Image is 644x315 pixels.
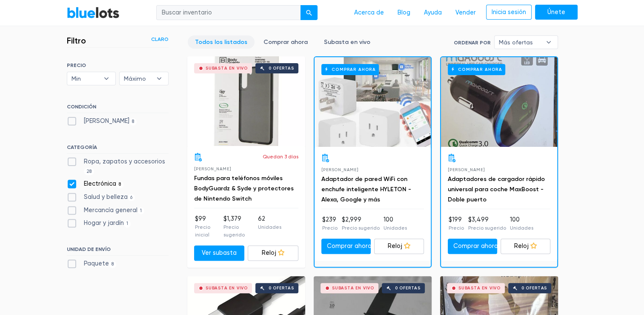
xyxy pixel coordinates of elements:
p: Precio inicial [195,223,223,239]
span: [PERSON_NAME] [448,167,485,172]
font: Hogar y jardín [84,219,124,227]
font: [PERSON_NAME] [84,117,129,125]
a: Vender [449,5,483,21]
p: Precio sugerido [468,224,506,232]
a: Subasta en vivo [317,35,378,49]
div: Subasta en vivo [458,286,501,290]
p: Unidades [384,224,407,232]
font: Comprar ahora [332,67,376,72]
font: Ropa, zapatos y accesorios [84,158,165,165]
h6: CATEGORÍA [67,144,169,154]
a: Únete [535,5,578,20]
span: Máximo [124,72,152,85]
div: Subasta en vivo [206,66,248,70]
span: [PERSON_NAME] [194,166,231,171]
h6: CONDICIÓN [67,104,169,113]
a: Adaptadores de cargador rápido universal para coche MaxBoost - Doble puerto [448,175,545,203]
font: $199 [449,216,462,223]
a: Comprar ahora [315,57,431,147]
font: Electrónica [84,180,116,187]
font: Paquete [84,260,109,267]
a: Subasta en vivo 0 ofertas [187,56,305,146]
font: $99 [195,215,206,222]
span: 1 [124,220,131,227]
font: Mercancía general [84,207,137,214]
span: 6 [128,194,135,201]
a: Comprar ahora [321,239,371,254]
h6: UNIDAD DE ENVÍO [67,246,169,256]
p: Quedan 3 días [263,153,298,160]
input: Buscar inventario [156,5,301,20]
font: $1,379 [223,215,241,222]
span: [PERSON_NAME] [321,167,358,172]
p: Precio [449,224,464,232]
div: Subasta en vivo [206,286,248,290]
p: Precio sugerido [223,223,258,239]
p: Unidades [258,223,281,231]
font: $2,999 [341,216,361,223]
a: Ayuda [417,5,449,21]
p: Precio sugerido [341,224,379,232]
b: ▾ [97,72,115,85]
font: Reloj [262,249,276,257]
p: Precio [322,224,338,232]
span: Más ofertas [499,36,541,49]
b: ▾ [540,36,558,49]
font: Reloj [388,242,402,250]
a: Blog [391,5,417,21]
a: Reloj [248,245,298,261]
span: 1 [137,207,145,214]
b: ▾ [150,72,168,85]
h6: PRECIO [67,62,169,68]
a: Lotes azules [67,6,120,19]
font: Salud y belleza [84,193,128,201]
h3: Filtro [67,35,86,46]
a: Reloj [501,239,550,254]
font: $239 [322,216,336,223]
span: 28 [84,168,94,175]
a: Fundas para teléfonos móviles BodyGuardz & Syde y protectores de Nintendo Switch [194,175,294,202]
font: 100 [510,216,520,223]
a: Acerca de [347,5,391,21]
span: 8 [129,118,137,125]
span: Min [72,72,100,85]
a: Todos los listados [188,35,255,49]
a: Adaptador de pared WiFi con enchufe inteligente HYLETON - Alexa, Google y más [321,175,411,203]
font: Reloj [514,242,529,250]
font: Comprar ahora [458,67,502,72]
label: Ordenar por [454,39,491,47]
font: 62 [258,215,265,222]
a: Comprar ahora [256,35,315,49]
a: Ver subasta [194,245,245,261]
div: 0 ofertas [521,286,547,290]
p: Unidades [510,224,533,232]
div: 0 ofertas [395,286,421,290]
div: 0 ofertas [269,66,294,70]
a: Reloj [374,239,424,254]
a: Comprar ahora [441,57,557,147]
a: Claro [151,35,169,43]
span: 8 [109,261,117,268]
a: Inicia sesión [486,5,532,20]
div: 0 ofertas [269,286,294,290]
div: Subasta en vivo [332,286,374,290]
span: 8 [116,181,124,188]
a: Comprar ahora [448,239,498,254]
font: 100 [384,216,393,223]
font: $3,499 [468,216,488,223]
